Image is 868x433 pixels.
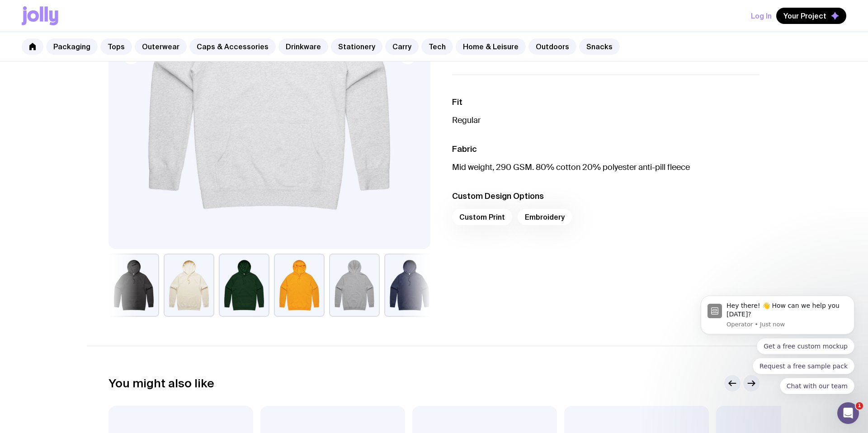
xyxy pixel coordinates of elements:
[528,38,576,55] a: Outdoors
[421,38,453,55] a: Tech
[100,38,132,55] a: Tops
[135,38,187,55] a: Outerwear
[579,38,620,55] a: Snacks
[837,402,859,424] iframe: Intercom live chat
[452,191,759,202] h3: Custom Design Options
[452,144,759,155] h3: Fabric
[46,38,98,55] a: Packaging
[452,162,759,173] p: Mid weight, 290 GSM. 80% cotton 20% polyester anti-pill fleece
[278,38,328,55] a: Drinkware
[452,97,759,108] h3: Fit
[452,115,759,126] p: Regular
[856,402,863,409] span: 1
[385,38,419,55] a: Carry
[783,11,826,20] span: Your Project
[331,38,382,55] a: Stationery
[776,8,846,24] button: Your Project
[687,284,868,428] iframe: Intercom notifications message
[751,8,772,24] button: Log In
[189,38,276,55] a: Caps & Accessories
[108,377,214,390] h2: You might also like
[456,38,526,55] a: Home & Leisure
